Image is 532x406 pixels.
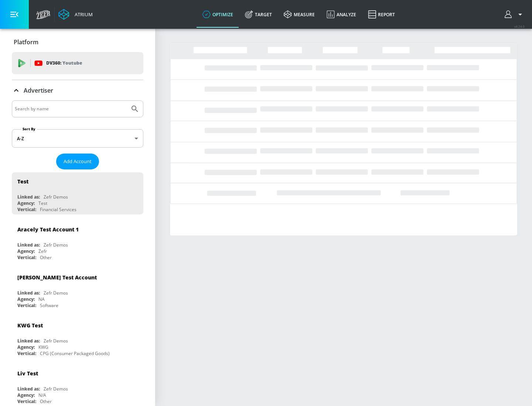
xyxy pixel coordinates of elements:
[278,1,321,28] a: measure
[12,268,143,310] div: [PERSON_NAME] Test AccountLinked as:Zefr DemosAgency:NAVertical:Software
[321,1,362,28] a: Analyze
[17,386,40,392] div: Linked as:
[15,104,127,114] input: Search by name
[14,38,38,46] p: Platform
[64,157,92,166] span: Add Account
[17,296,35,302] div: Agency:
[12,220,143,262] div: Aracely Test Account 1Linked as:Zefr DemosAgency:ZefrVertical:Other
[62,59,82,67] p: Youtube
[46,59,82,67] p: DV360:
[44,290,68,296] div: Zefr Demos
[17,248,35,254] div: Agency:
[44,338,68,344] div: Zefr Demos
[40,206,76,213] div: Financial Services
[17,370,38,377] div: Liv Test
[17,254,36,261] div: Vertical:
[17,290,40,296] div: Linked as:
[17,274,97,281] div: [PERSON_NAME] Test Account
[44,194,68,200] div: Zefr Demos
[17,392,35,398] div: Agency:
[17,194,40,200] div: Linked as:
[38,392,46,398] div: N/A
[40,302,58,309] div: Software
[38,344,48,350] div: KWG
[24,86,53,94] p: Advertiser
[12,172,143,214] div: TestLinked as:Zefr DemosAgency:TestVertical:Financial Services
[362,1,401,28] a: Report
[17,344,35,350] div: Agency:
[12,316,143,358] div: KWG TestLinked as:Zefr DemosAgency:KWGVertical:CPG (Consumer Packaged Goods)
[17,322,43,329] div: KWG Test
[17,302,36,309] div: Vertical:
[44,386,68,392] div: Zefr Demos
[72,11,93,18] div: Atrium
[40,398,52,405] div: Other
[12,32,143,52] div: Platform
[17,398,36,405] div: Vertical:
[40,254,52,261] div: Other
[38,296,45,302] div: NA
[17,350,36,357] div: Vertical:
[17,200,35,206] div: Agency:
[239,1,278,28] a: Target
[17,178,28,185] div: Test
[44,242,68,248] div: Zefr Demos
[17,242,40,248] div: Linked as:
[12,80,143,101] div: Advertiser
[17,206,36,213] div: Vertical:
[21,127,37,131] label: Sort By
[197,1,239,28] a: optimize
[17,226,79,233] div: Aracely Test Account 1
[40,350,110,357] div: CPG (Consumer Packaged Goods)
[514,24,525,28] span: v 4.24.0
[58,9,93,20] a: Atrium
[12,129,143,148] div: A-Z
[38,248,47,254] div: Zefr
[38,200,47,206] div: Test
[56,154,99,169] button: Add Account
[17,338,40,344] div: Linked as:
[12,52,143,74] div: DV360: Youtube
